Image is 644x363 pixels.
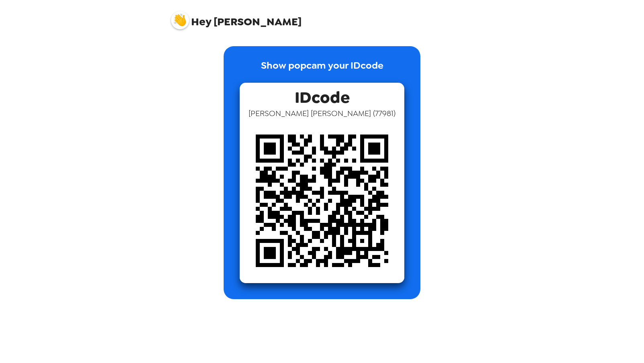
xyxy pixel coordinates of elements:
img: qr code [240,118,404,283]
span: [PERSON_NAME] [PERSON_NAME] ( 77981 ) [249,108,395,118]
img: profile pic [171,11,189,29]
span: Hey [191,14,211,29]
p: Show popcam your IDcode [261,58,383,83]
span: [PERSON_NAME] [171,7,302,27]
span: IDcode [295,83,350,108]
